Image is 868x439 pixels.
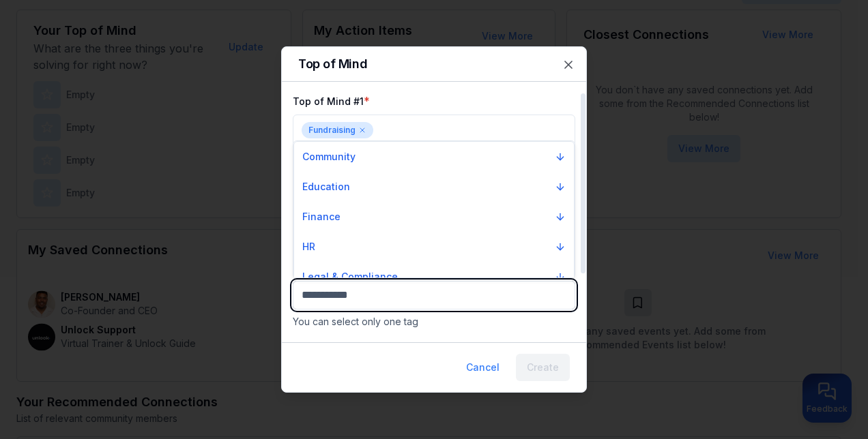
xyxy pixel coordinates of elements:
[297,264,571,289] button: Legal & Compliance
[302,270,398,284] p: Legal & Compliance
[302,180,350,194] p: Education
[302,240,315,254] p: HR
[297,145,571,169] button: Community
[297,175,571,199] button: Education
[302,210,341,224] p: Finance
[302,150,356,164] p: Community
[297,234,571,259] button: HR
[297,205,571,229] button: Finance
